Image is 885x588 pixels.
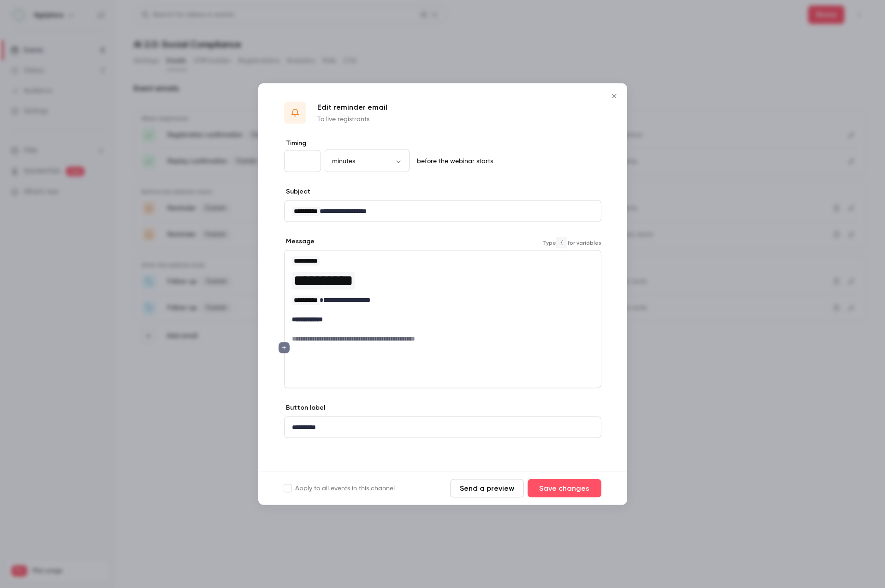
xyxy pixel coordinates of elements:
[556,237,567,248] code: {
[317,102,387,113] p: Edit reminder email
[285,201,601,222] div: editor
[528,479,601,498] button: Save changes
[285,417,601,438] div: editor
[317,115,387,124] p: To live registrants
[605,87,624,106] button: Close
[284,187,310,196] label: Subject
[284,139,601,148] label: Timing
[284,403,325,412] label: Button label
[413,157,493,166] p: before the webinar starts
[325,156,410,165] div: minutes
[284,237,315,246] label: Message
[284,484,395,493] label: Apply to all events in this channel
[543,237,601,248] span: Type for variables
[285,251,601,359] div: editor
[450,479,524,498] button: Send a preview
